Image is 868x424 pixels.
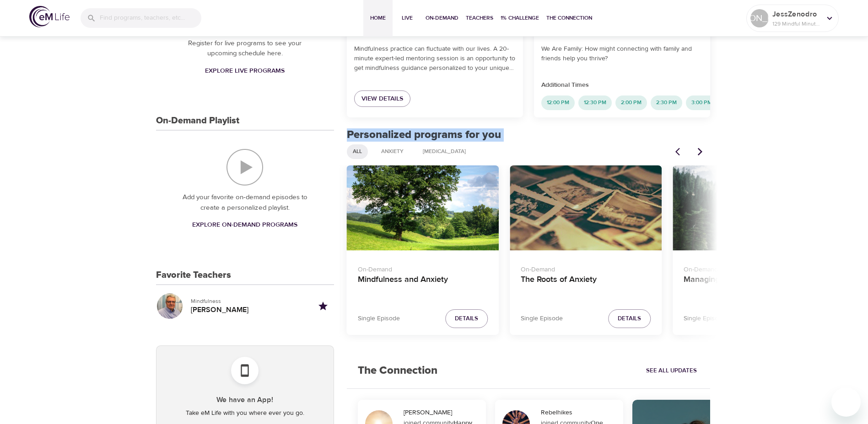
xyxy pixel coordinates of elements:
[772,9,821,20] p: JessZenodro
[684,275,814,297] h4: Managing Anxiety - Being Alone
[191,305,305,315] h5: [PERSON_NAME]
[191,297,305,305] p: Mindfulness
[404,408,482,417] div: [PERSON_NAME]
[686,99,717,106] span: 3:00 PM
[347,144,368,159] div: All
[426,13,458,23] span: On-Demand
[455,313,478,324] span: Details
[750,9,769,27] div: [PERSON_NAME]
[100,8,201,28] input: Find programs, teachers, etc...
[521,314,563,323] p: Single Episode
[686,95,717,110] div: 3:00 PM
[651,95,682,110] div: 2:30 PM
[618,313,641,324] span: Details
[651,99,682,106] span: 2:30 PM
[347,353,448,388] h2: The Connection
[347,128,711,142] h2: Personalized programs for you
[510,165,662,251] button: The Roots of Anxiety
[578,99,612,106] span: 12:30 PM
[466,13,493,23] span: Teachers
[615,95,647,110] div: 2:00 PM
[541,44,703,64] p: We Are Family: How might connecting with family and friends help you thrive?
[205,65,285,77] span: Explore Live Programs
[375,144,410,159] div: Anxiety
[831,387,861,417] iframe: Button to launch messaging window
[541,80,703,90] p: Additional Times
[646,366,697,376] span: See All Updates
[361,93,403,105] span: View Details
[396,13,418,23] span: Live
[578,95,612,110] div: 12:30 PM
[772,20,821,28] p: 129 Mindful Minutes
[615,99,647,106] span: 2:00 PM
[690,142,710,162] button: Next items
[164,395,326,405] h5: We have an App!
[29,6,70,27] img: logo
[684,314,726,323] p: Single Episode
[673,165,825,251] button: Managing Anxiety - Being Alone
[358,261,488,275] p: On-Demand
[417,144,472,159] div: [MEDICAL_DATA]
[644,364,699,378] a: See All Updates
[376,148,409,155] span: Anxiety
[192,219,297,231] span: Explore On-Demand Programs
[358,314,400,323] p: Single Episode
[546,13,592,23] span: The Connection
[541,95,575,110] div: 12:00 PM
[521,275,651,297] h4: The Roots of Anxiety
[501,13,539,23] span: 1% Challenge
[174,38,316,59] p: Register for live programs to see your upcoming schedule here.
[367,13,389,23] span: Home
[164,408,326,418] p: Take eM Life with you where ever you go.
[670,142,690,162] button: Previous items
[541,408,620,417] div: Rebelhikes
[347,148,367,155] span: All
[347,165,499,251] button: Mindfulness and Anxiety
[541,99,575,106] span: 12:00 PM
[156,116,239,126] h3: On-Demand Playlist
[417,148,472,155] span: [MEDICAL_DATA]
[684,261,814,275] p: On-Demand
[354,90,410,107] a: View Details
[189,217,301,233] a: Explore On-Demand Programs
[521,261,651,275] p: On-Demand
[354,44,516,73] p: Mindfulness practice can fluctuate with our lives. A 20-minute expert-led mentoring session is an...
[201,63,288,79] a: Explore Live Programs
[156,270,231,281] h3: Favorite Teachers
[156,292,183,320] button: Profile for Roger Nolan
[445,309,488,328] button: Details
[358,275,488,297] h4: Mindfulness and Anxiety
[174,192,316,213] p: Add your favorite on-demand episodes to create a personalized playlist.
[608,309,651,328] button: Details
[226,149,263,185] img: On-Demand Playlist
